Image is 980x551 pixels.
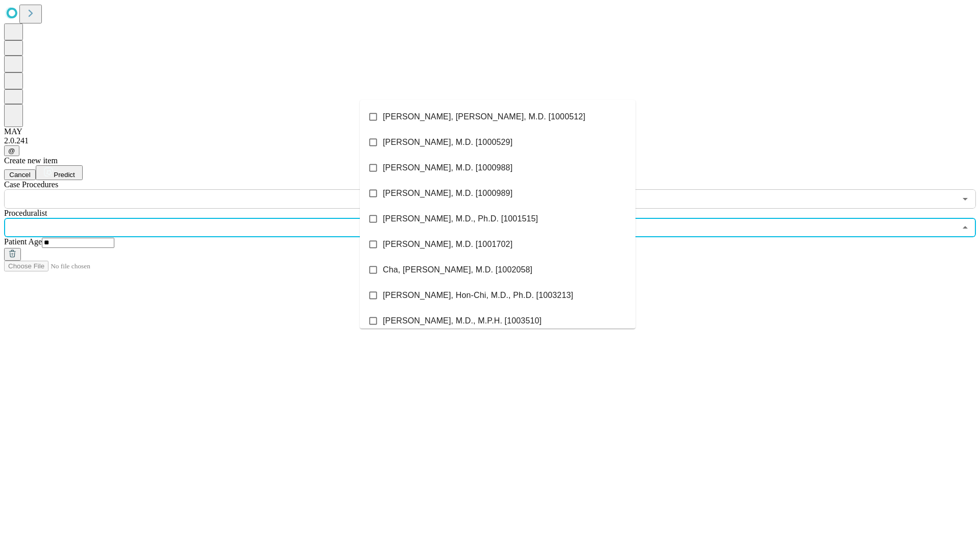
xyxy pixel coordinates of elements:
[383,136,512,148] span: [PERSON_NAME], M.D. [1000529]
[958,192,972,206] button: Open
[958,220,972,235] button: Close
[36,165,83,180] button: Predict
[383,315,542,327] span: [PERSON_NAME], M.D., M.P.H. [1003510]
[383,213,538,225] span: [PERSON_NAME], M.D., Ph.D. [1001515]
[4,136,976,145] div: 2.0.241
[4,180,58,189] span: Scheduled Procedure
[4,145,19,156] button: @
[4,209,47,217] span: Proceduralist
[383,162,512,174] span: [PERSON_NAME], M.D. [1000988]
[4,237,42,246] span: Patient Age
[9,171,31,179] span: Cancel
[383,264,532,276] span: Cha, [PERSON_NAME], M.D. [1002058]
[4,156,58,165] span: Create new item
[54,171,75,179] span: Predict
[383,111,585,123] span: [PERSON_NAME], [PERSON_NAME], M.D. [1000512]
[383,289,573,302] span: [PERSON_NAME], Hon-Chi, M.D., Ph.D. [1003213]
[383,187,512,199] span: [PERSON_NAME], M.D. [1000989]
[4,169,36,180] button: Cancel
[8,147,15,155] span: @
[4,127,976,136] div: MAY
[383,238,512,251] span: [PERSON_NAME], M.D. [1001702]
